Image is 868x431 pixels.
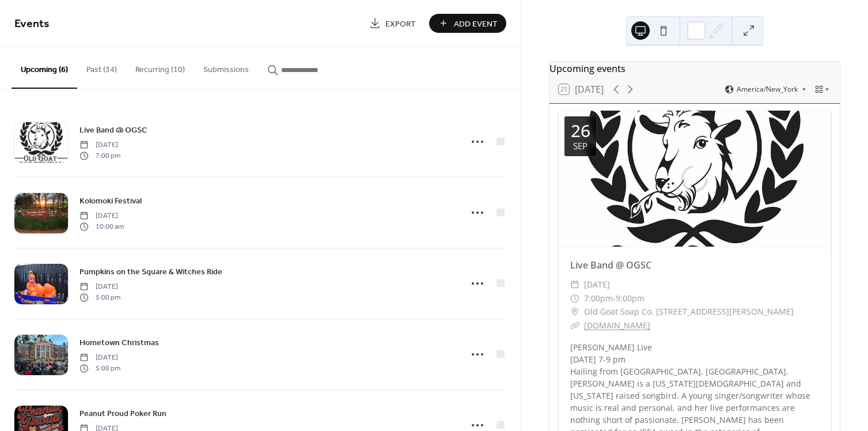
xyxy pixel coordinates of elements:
span: [DATE] [79,140,120,150]
a: [DOMAIN_NAME] [584,320,650,331]
span: [DATE] [584,278,610,292]
button: Recurring (10) [126,47,194,88]
button: Upcoming (6) [12,47,77,89]
button: Submissions [194,47,258,88]
a: Kolomoki Festival [79,194,142,207]
span: Kolomoki Festival [79,195,142,207]
a: Peanut Proud Poker Run [79,407,166,420]
button: Past (34) [77,47,126,88]
div: ​ [570,305,579,319]
button: Add Event [429,14,506,33]
div: Sep [573,142,587,150]
span: [DATE] [79,353,120,363]
span: [DATE] [79,211,124,221]
a: Live Band @ OGSC [79,123,147,137]
a: Pumpkins on the Square & Witches Ride [79,265,222,278]
span: 5:00 pm [79,363,120,373]
div: ​ [570,292,579,305]
span: 7:00 pm [79,150,120,161]
span: Old Goat Soap Co. [STREET_ADDRESS][PERSON_NAME] [584,305,794,319]
span: Events [14,13,50,35]
div: Upcoming events [549,62,840,75]
span: 9:00pm [616,292,645,305]
a: Live Band @ OGSC [570,259,651,271]
span: Peanut Proud Poker Run [79,408,166,420]
span: 5:00 pm [79,292,120,303]
a: Hometown Christmas [79,336,159,349]
span: - [613,292,616,305]
span: 7:00pm [584,292,613,305]
span: America/New_York [737,86,798,93]
span: [DATE] [79,282,120,292]
span: Hometown Christmas [79,337,159,349]
span: Pumpkins on the Square & Witches Ride [79,266,222,278]
span: Live Band @ OGSC [79,124,147,137]
a: Export [361,14,424,33]
div: ​ [570,319,579,332]
div: 26 [571,122,590,139]
span: Add Event [454,18,498,30]
span: Export [385,18,416,30]
div: ​ [570,278,579,292]
span: 10:00 am [79,221,124,232]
